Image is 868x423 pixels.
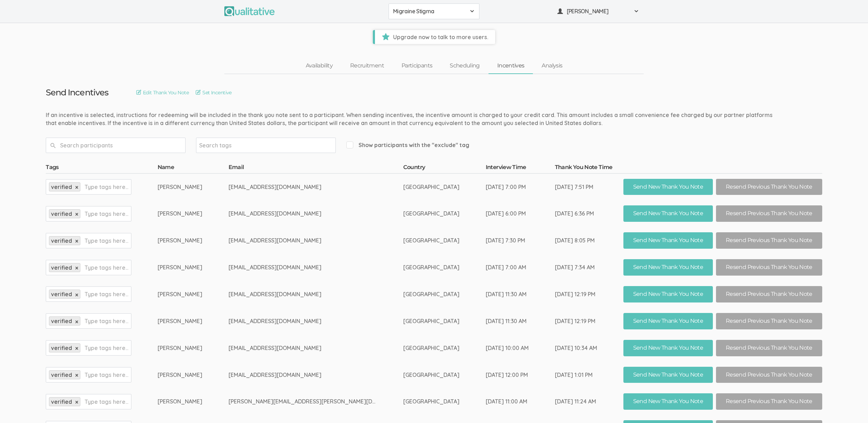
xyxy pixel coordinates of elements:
td: [PERSON_NAME] [158,281,229,308]
span: verified [51,264,72,271]
td: [EMAIL_ADDRESS][DOMAIN_NAME] [229,200,403,227]
button: Resend Previous Thank You Note [716,313,822,329]
input: Type tags here... [85,343,128,352]
span: verified [51,237,72,244]
a: × [75,211,78,217]
div: [DATE] 10:34 AM [555,344,597,352]
span: verified [51,183,72,190]
td: [PERSON_NAME] [158,227,229,254]
div: [DATE] 7:51 PM [555,183,597,191]
th: Tags [46,163,158,173]
td: [PERSON_NAME] [158,308,229,335]
td: [PERSON_NAME] [158,173,229,200]
span: Migraine Stigma [393,7,466,15]
td: [DATE] 11:30 AM [486,308,555,335]
td: [EMAIL_ADDRESS][DOMAIN_NAME] [229,227,403,254]
button: Send New Thank You Note [623,340,713,356]
div: [DATE] 7:34 AM [555,263,597,271]
td: [PERSON_NAME] [158,200,229,227]
td: [EMAIL_ADDRESS][DOMAIN_NAME] [229,308,403,335]
td: [EMAIL_ADDRESS][DOMAIN_NAME] [229,335,403,362]
div: If an incentive is selected, instructions for redeeming will be included in the thank you note se... [46,111,776,127]
button: Resend Previous Thank You Note [716,179,822,195]
button: Resend Previous Thank You Note [716,367,822,383]
td: [DATE] 6:00 PM [486,200,555,227]
button: Resend Previous Thank You Note [716,205,822,222]
span: verified [51,291,72,298]
a: Analysis [533,58,571,73]
input: Type tags here... [85,316,128,326]
td: [GEOGRAPHIC_DATA] [403,227,486,254]
span: Show participants with the "exclude" tag [346,141,469,149]
a: Edit Thank You Note [136,89,189,96]
td: [DATE] 7:00 AM [486,254,555,281]
td: [EMAIL_ADDRESS][DOMAIN_NAME] [229,254,403,281]
input: Type tags here... [85,370,128,379]
th: Email [229,163,403,173]
button: Send New Thank You Note [623,205,713,222]
th: Name [158,163,229,173]
td: [DATE] 12:00 PM [486,362,555,388]
button: Resend Previous Thank You Note [716,286,822,302]
input: Search participants [46,138,186,153]
span: verified [51,210,72,217]
button: Resend Previous Thank You Note [716,232,822,249]
td: [EMAIL_ADDRESS][DOMAIN_NAME] [229,281,403,308]
input: Type tags here... [85,182,128,191]
span: verified [51,398,72,405]
a: Participants [393,58,441,73]
button: Send New Thank You Note [623,393,713,410]
td: [EMAIL_ADDRESS][DOMAIN_NAME] [229,362,403,388]
button: [PERSON_NAME] [553,3,644,19]
td: [GEOGRAPHIC_DATA] [403,335,486,362]
input: Type tags here... [85,209,128,218]
h3: Send Incentives [46,88,108,97]
a: × [75,372,78,378]
th: Thank You Note Time [555,163,623,173]
td: [PERSON_NAME] [158,254,229,281]
div: [DATE] 8:05 PM [555,236,597,245]
span: verified [51,371,72,378]
span: [PERSON_NAME] [567,7,630,15]
a: × [75,345,78,351]
a: × [75,238,78,244]
td: [DATE] 7:30 PM [486,227,555,254]
div: [DATE] 12:19 PM [555,290,597,298]
a: Incentives [489,58,533,73]
td: [GEOGRAPHIC_DATA] [403,281,486,308]
span: verified [51,344,72,351]
button: Send New Thank You Note [623,232,713,249]
td: [GEOGRAPHIC_DATA] [403,388,486,415]
input: Type tags here... [85,290,128,299]
button: Send New Thank You Note [623,259,713,276]
a: × [75,184,78,190]
input: Search tags [199,141,243,150]
iframe: Chat Widget [833,389,868,423]
div: [DATE] 12:19 PM [555,317,597,325]
a: Recruitment [341,58,393,73]
button: Resend Previous Thank You Note [716,340,822,356]
button: Send New Thank You Note [623,179,713,195]
td: [DATE] 11:00 AM [486,388,555,415]
a: × [75,265,78,271]
td: [PERSON_NAME] [158,388,229,415]
span: verified [51,318,72,324]
a: × [75,292,78,298]
td: [PERSON_NAME][EMAIL_ADDRESS][PERSON_NAME][DOMAIN_NAME] [229,388,403,415]
a: Upgrade now to talk to more users. [373,30,495,44]
td: [PERSON_NAME] [158,335,229,362]
input: Type tags here... [85,263,128,272]
th: Country [403,163,486,173]
button: Resend Previous Thank You Note [716,259,822,276]
td: [GEOGRAPHIC_DATA] [403,173,486,200]
button: Migraine Stigma [389,3,479,19]
td: [PERSON_NAME] [158,362,229,388]
td: [DATE] 11:30 AM [486,281,555,308]
input: Type tags here... [85,397,128,406]
td: [GEOGRAPHIC_DATA] [403,362,486,388]
td: [GEOGRAPHIC_DATA] [403,308,486,335]
a: Availability [297,58,341,73]
th: Interview Time [486,163,555,173]
button: Send New Thank You Note [623,286,713,302]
